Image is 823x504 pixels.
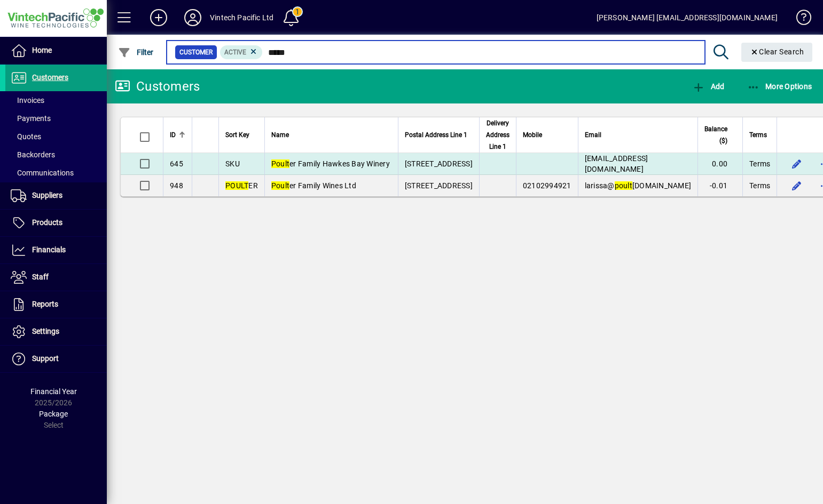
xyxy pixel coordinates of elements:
[523,129,571,141] div: Mobile
[405,159,473,168] span: [STREET_ADDRESS]
[585,154,648,173] span: [EMAIL_ADDRESS][DOMAIN_NAME]
[11,96,44,105] span: Invoices
[585,129,692,141] div: Email
[32,354,59,363] span: Support
[271,181,289,190] em: Poult
[30,387,77,396] span: Financial Year
[271,129,391,141] div: Name
[405,129,467,141] span: Postal Address Line 1
[597,9,778,26] div: [PERSON_NAME] [EMAIL_ADDRESS][DOMAIN_NAME]
[697,175,742,196] td: -0.01
[5,346,107,372] a: Support
[32,273,49,281] span: Staff
[32,327,59,335] span: Settings
[224,49,246,56] span: Active
[486,117,510,153] span: Delivery Address Line 1
[225,159,240,168] span: SKU
[170,159,183,168] span: 645
[5,127,107,146] a: Quotes
[32,300,58,308] span: Reports
[170,129,176,141] span: ID
[176,8,210,27] button: Profile
[32,245,66,254] span: Financials
[220,45,263,59] mat-chip: Activation Status: Active
[11,114,51,123] span: Payments
[744,77,815,96] button: More Options
[689,77,727,96] button: Add
[118,48,154,57] span: Filter
[749,129,767,141] span: Terms
[11,169,74,177] span: Communications
[750,47,804,56] span: Clear Search
[585,129,601,141] span: Email
[142,8,176,27] button: Add
[115,43,156,62] button: Filter
[5,264,107,291] a: Staff
[697,153,742,175] td: 0.00
[5,291,107,318] a: Reports
[271,159,390,168] span: er Family Hawkes Bay Winery
[210,9,273,26] div: Vintech Pacific Ltd
[749,180,770,191] span: Terms
[170,181,183,190] span: 948
[225,129,249,141] span: Sort Key
[5,109,107,127] a: Payments
[179,47,213,58] span: Customer
[704,123,737,147] div: Balance ($)
[5,146,107,164] a: Backorders
[271,159,289,168] em: Poult
[405,181,473,190] span: [STREET_ADDRESS]
[271,181,356,190] span: er Family Wines Ltd
[32,191,62,199] span: Suppliers
[5,318,107,345] a: Settings
[5,164,107,182] a: Communications
[788,177,805,194] button: Edit
[5,210,107,236] a: Products
[615,181,632,190] em: poult
[585,181,692,190] span: larissa@ [DOMAIN_NAME]
[704,123,727,147] span: Balance ($)
[271,129,289,141] span: Name
[5,37,107,64] a: Home
[5,91,107,109] a: Invoices
[523,129,542,141] span: Mobile
[749,158,770,169] span: Terms
[523,181,571,190] span: 02102994921
[170,129,185,141] div: ID
[32,73,68,82] span: Customers
[692,82,724,91] span: Add
[5,237,107,263] a: Financials
[741,43,813,62] button: Clear
[225,181,248,190] em: POULT
[11,132,41,141] span: Quotes
[11,150,55,159] span: Backorders
[39,410,68,418] span: Package
[788,155,805,172] button: Edit
[5,182,107,209] a: Suppliers
[32,46,52,54] span: Home
[32,218,62,227] span: Products
[225,181,258,190] span: ER
[747,82,812,91] span: More Options
[788,2,810,37] a: Knowledge Base
[115,78,200,95] div: Customers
